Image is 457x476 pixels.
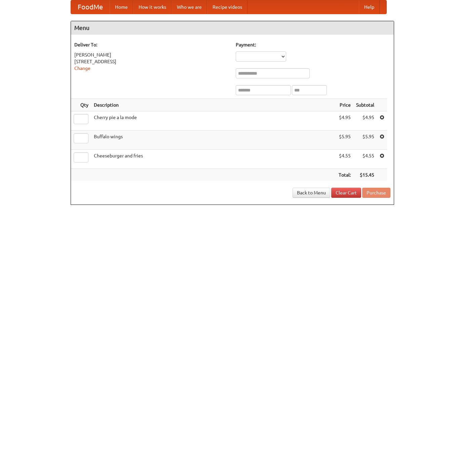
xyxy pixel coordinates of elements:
td: $4.55 [353,150,377,169]
a: Change [74,66,90,71]
div: [STREET_ADDRESS] [74,58,229,65]
th: Description [91,99,336,111]
h5: Deliver To: [74,41,229,48]
th: Subtotal [353,99,377,111]
a: Back to Menu [293,188,330,198]
a: Help [359,0,380,14]
th: Qty [71,99,91,111]
td: $4.95 [353,111,377,131]
a: FoodMe [71,0,110,14]
a: Recipe videos [207,0,247,14]
td: $5.95 [353,131,377,150]
td: Cherry pie a la mode [91,111,336,131]
td: $5.95 [336,131,353,150]
td: $4.95 [336,111,353,131]
a: Who we are [172,0,207,14]
a: Home [110,0,133,14]
td: Cheeseburger and fries [91,150,336,169]
a: How it works [133,0,172,14]
h4: Menu [71,21,394,35]
h5: Payment: [236,41,390,48]
td: Buffalo wings [91,131,336,150]
a: Clear Cart [331,188,361,198]
div: [PERSON_NAME] [74,51,229,58]
button: Purchase [362,188,390,198]
th: Price [336,99,353,111]
th: Total: [336,169,353,181]
th: $15.45 [353,169,377,181]
td: $4.55 [336,150,353,169]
